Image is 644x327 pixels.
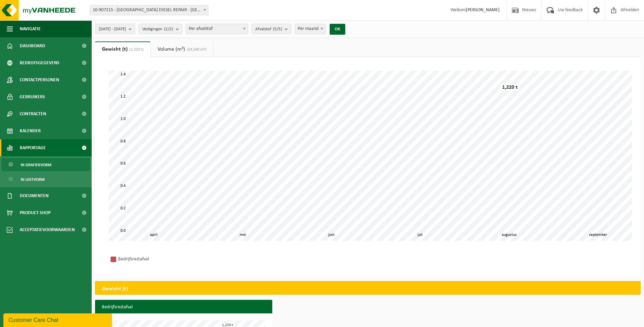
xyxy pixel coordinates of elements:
[20,71,59,88] span: Contactpersonen
[186,24,248,34] span: Per afvalstof
[118,255,206,263] div: Bedrijfsrestafval
[500,84,519,91] div: 1,220 t
[273,27,282,31] count: (5/5)
[139,24,182,34] button: Vestigingen(2/2)
[3,312,113,327] iframe: chat widget
[186,24,248,34] span: Per afvalstof
[330,24,345,35] button: OK
[20,187,49,204] span: Documenten
[466,7,500,13] strong: [PERSON_NAME]
[20,37,45,54] span: Dashboard
[90,5,208,15] span: 10-907215 - ANTWERP DIESEL REPAIR - ANTWERPEN
[252,24,291,34] button: Afvalstof(5/5)
[21,173,44,186] span: In lijstvorm
[90,5,208,15] span: 10-907215 - ANTWERP DIESEL REPAIR - ANTWERPEN
[295,24,325,34] span: Per maand
[20,139,46,156] span: Rapportage
[20,20,41,37] span: Navigatie
[142,24,173,34] span: Vestigingen
[185,48,206,52] span: (24,540 m³)
[95,300,272,315] h3: Bedrijfsrestafval
[95,281,135,296] h2: Gewicht (t)
[95,24,135,34] button: [DATE] - [DATE]
[295,24,326,34] span: Per maand
[128,48,144,52] span: (1,220 t)
[151,41,213,57] a: Volume (m³)
[99,24,126,34] span: [DATE] - [DATE]
[2,158,90,171] a: In grafiekvorm
[20,105,46,122] span: Contracten
[20,54,59,71] span: Bedrijfsgegevens
[164,27,173,31] count: (2/2)
[255,24,282,34] span: Afvalstof
[20,204,51,221] span: Product Shop
[20,88,45,105] span: Gebruikers
[21,158,51,171] span: In grafiekvorm
[20,221,75,238] span: Acceptatievoorwaarden
[2,173,90,186] a: In lijstvorm
[95,41,150,57] a: Gewicht (t)
[20,122,41,139] span: Kalender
